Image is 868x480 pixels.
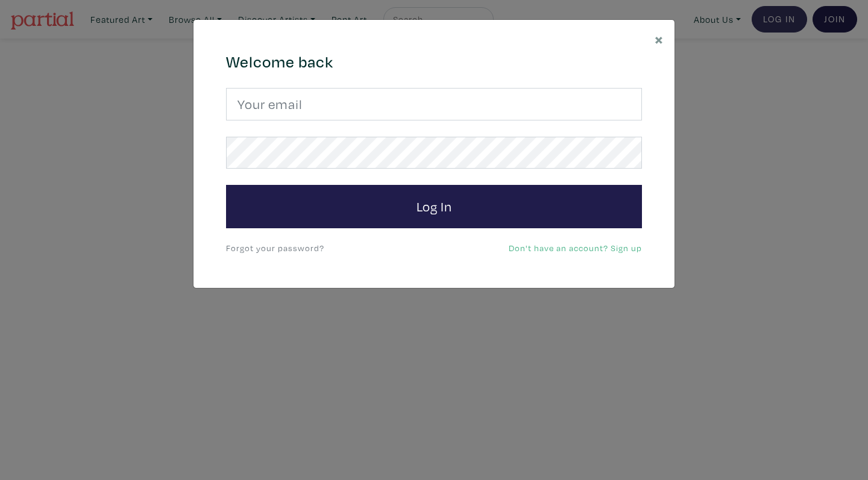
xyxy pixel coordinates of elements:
a: Forgot your password? [226,242,324,254]
span: × [655,28,664,49]
button: Close [644,20,675,58]
a: Don't have an account? Sign up [509,242,642,254]
h4: Welcome back [226,52,642,72]
input: Your email [226,88,642,120]
button: Log In [226,185,642,228]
